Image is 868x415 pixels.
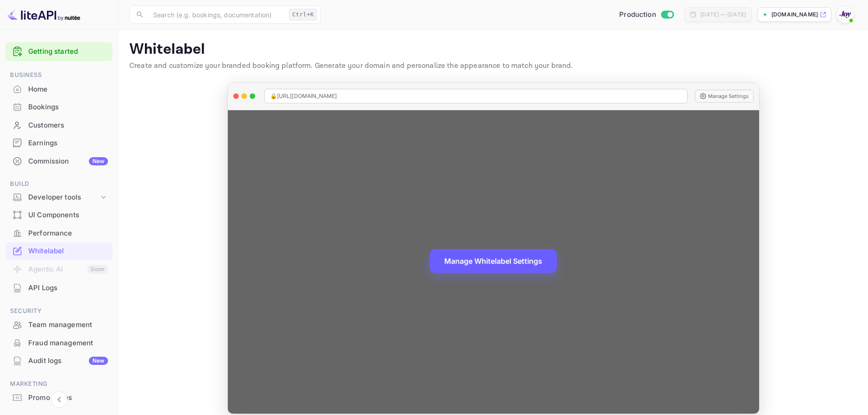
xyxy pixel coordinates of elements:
button: Collapse navigation [51,391,67,408]
div: Team management [28,320,108,330]
a: Earnings [5,134,113,151]
span: Marketing [5,379,113,389]
p: Create and customize your branded booking platform. Generate your domain and personalize the appe... [129,61,857,72]
a: API Logs [5,279,113,296]
a: Bookings [5,98,113,115]
a: Home [5,81,113,97]
div: CommissionNew [5,153,113,170]
div: Developer tools [5,190,113,205]
div: Audit logsNew [5,352,113,370]
div: Home [28,84,108,95]
div: Performance [5,225,113,242]
span: 🔒 [URL][DOMAIN_NAME] [270,92,337,100]
p: Whitelabel [129,41,857,59]
span: Business [5,70,113,80]
img: LiteAPI logo [7,7,80,22]
div: Whitelabel [28,246,108,256]
a: CommissionNew [5,153,113,169]
div: New [89,357,108,365]
button: Manage Whitelabel Settings [430,249,557,273]
div: Home [5,81,113,98]
div: Bookings [5,98,113,116]
div: Performance [28,228,108,239]
div: API Logs [28,283,108,293]
div: Audit logs [28,356,108,366]
div: Developer tools [28,192,99,203]
a: Customers [5,117,113,133]
a: Audit logsNew [5,352,113,369]
div: Team management [5,316,113,334]
a: UI Components [5,206,113,223]
div: Customers [5,117,113,134]
div: Promo codes [5,389,113,407]
a: Team management [5,316,113,333]
a: Performance [5,225,113,241]
a: Fraud management [5,334,113,351]
div: Fraud management [5,334,113,352]
div: API Logs [5,279,113,297]
input: Search (e.g. bookings, documentation) [148,5,285,24]
p: [DOMAIN_NAME] [771,10,818,19]
span: Security [5,306,113,316]
div: UI Components [5,206,113,224]
span: Production [619,10,656,20]
div: Customers [28,120,108,131]
div: [DATE] — [DATE] [700,10,746,19]
div: Promo codes [28,393,108,403]
a: Getting started [28,46,108,57]
div: Earnings [5,134,113,152]
a: Whitelabel [5,242,113,259]
div: Whitelabel [5,242,113,260]
img: With Joy [838,7,853,22]
div: Ctrl+K [289,9,317,20]
div: Commission [28,156,108,167]
div: Bookings [28,102,108,113]
a: Promo codes [5,389,113,406]
div: Getting started [5,42,113,61]
span: Build [5,179,113,189]
button: Manage Settings [695,90,754,102]
div: Switch to Sandbox mode [616,10,677,20]
div: Earnings [28,138,108,149]
div: Fraud management [28,338,108,348]
div: UI Components [28,210,108,220]
div: New [89,157,108,165]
